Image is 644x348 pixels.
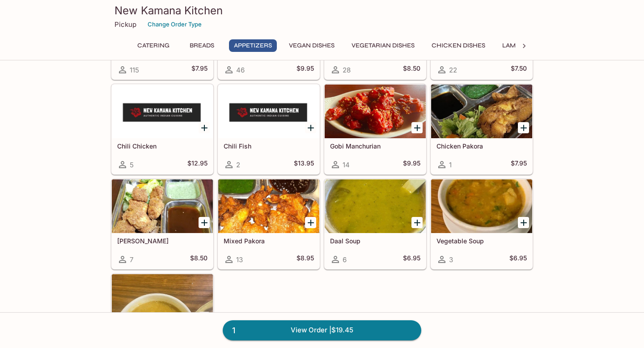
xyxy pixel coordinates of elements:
span: 13 [236,255,243,264]
span: 115 [130,66,139,74]
button: Add Chili Chicken [199,122,210,133]
button: Vegan Dishes [284,39,339,52]
span: 46 [236,66,245,74]
h5: [PERSON_NAME] [117,237,208,245]
button: Add Chili Fish [305,122,316,133]
span: 6 [343,255,347,264]
span: 1 [227,324,241,337]
div: Chili Fish [218,85,319,138]
button: Add Chicken Pakora [518,122,529,133]
div: Daal Soup [325,179,426,233]
h5: $7.95 [511,159,527,170]
button: Vegetarian Dishes [347,39,419,52]
button: Chicken Dishes [427,39,490,52]
a: Chili Fish2$13.95 [218,84,320,174]
button: Breads [182,39,222,52]
h5: Chili Fish [224,142,314,150]
h3: New Kamana Kitchen [114,4,530,17]
span: 7 [130,255,133,264]
div: Mulagatani Soup [112,274,213,328]
span: 2 [236,161,240,169]
span: 22 [449,66,457,74]
button: Lamb Dishes [497,39,548,52]
h5: $9.95 [403,159,420,170]
h5: $8.50 [190,254,208,265]
h5: Chili Chicken [117,142,208,150]
div: Gobi Manchurian [325,85,426,138]
div: Chili Chicken [112,85,213,138]
a: 1View Order |$19.45 [223,320,421,340]
a: [PERSON_NAME]7$8.50 [111,179,213,269]
h5: $13.95 [294,159,314,170]
button: Add Daal Soup [411,217,423,228]
a: Chili Chicken5$12.95 [111,84,213,174]
a: Daal Soup6$6.95 [324,179,426,269]
button: Catering [132,39,174,52]
div: Vegetable Soup [431,179,532,233]
div: Mixed Pakora [218,179,319,233]
h5: Chicken Pakora [436,142,527,150]
div: Chicken Pakora [431,85,532,138]
span: 5 [130,161,134,169]
a: Chicken Pakora1$7.95 [431,84,533,174]
h5: $6.95 [403,254,420,265]
button: Add Gobi Manchurian [411,122,423,133]
h5: $8.50 [403,64,420,75]
span: 14 [343,161,350,169]
a: Mixed Pakora13$8.95 [218,179,320,269]
button: Add Mixed Pakora [305,217,316,228]
div: Paneer Pakora [112,179,213,233]
h5: $7.50 [511,64,527,75]
span: 3 [449,255,453,264]
button: Add Mulagatani Soup [199,312,210,323]
button: Add Vegetable Soup [518,217,529,228]
h5: Mixed Pakora [224,237,314,245]
h5: $7.95 [191,64,208,75]
h5: Vegetable Soup [436,237,527,245]
button: Add Paneer Pakora [199,217,210,228]
h5: Daal Soup [330,237,420,245]
h5: $9.95 [297,64,314,75]
button: Appetizers [229,39,277,52]
h5: $8.95 [297,254,314,265]
h5: Gobi Manchurian [330,142,420,150]
a: Gobi Manchurian14$9.95 [324,84,426,174]
h5: $12.95 [187,159,208,170]
button: Change Order Type [144,17,206,31]
span: 1 [449,161,452,169]
p: Pickup [114,20,136,29]
span: 28 [343,66,351,74]
a: Vegetable Soup3$6.95 [431,179,533,269]
h5: $6.95 [509,254,527,265]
